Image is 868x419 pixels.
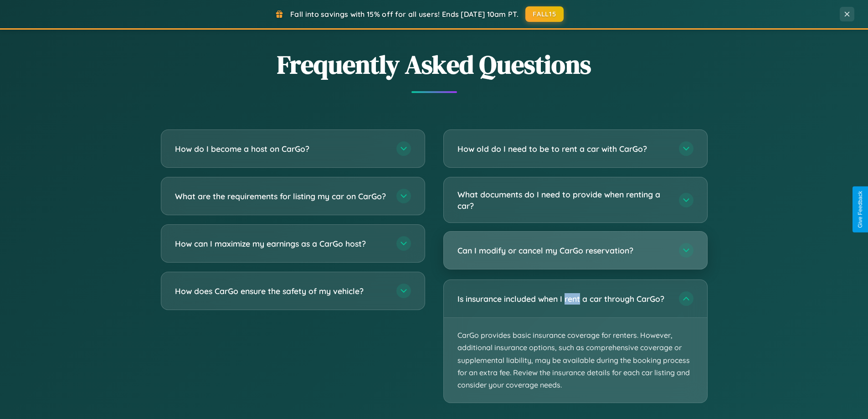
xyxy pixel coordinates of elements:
h2: Frequently Asked Questions [161,47,708,82]
span: Fall into savings with 15% off for all users! Ends [DATE] 10am PT. [290,10,519,19]
h3: What are the requirements for listing my car on CarGo? [175,191,387,202]
p: CarGo provides basic insurance coverage for renters. However, additional insurance options, such ... [444,318,707,403]
h3: How do I become a host on CarGo? [175,143,387,155]
div: Give Feedback [857,191,863,228]
h3: How can I maximize my earnings as a CarGo host? [175,238,387,249]
button: FALL15 [525,6,564,22]
h3: Is insurance included when I rent a car through CarGo? [457,293,670,305]
h3: What documents do I need to provide when renting a car? [457,189,670,211]
h3: How does CarGo ensure the safety of my vehicle? [175,285,387,297]
h3: How old do I need to be to rent a car with CarGo? [457,143,670,155]
h3: Can I modify or cancel my CarGo reservation? [457,245,670,256]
